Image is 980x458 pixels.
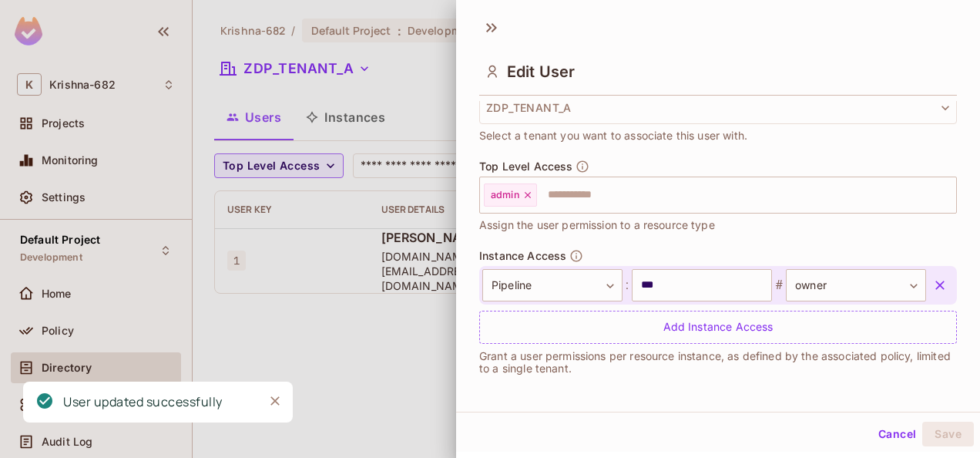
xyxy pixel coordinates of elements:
span: : [623,276,632,295]
button: Close [263,389,287,413]
div: User updated successfully [63,392,223,412]
span: Instance Access [479,250,566,262]
div: Pipeline [482,269,623,301]
button: Cancel [872,422,922,446]
div: owner [786,269,926,301]
button: Save [922,422,974,446]
p: Grant a user permissions per resource instance, as defined by the associated policy, limited to a... [479,350,957,375]
span: Edit User [507,62,575,81]
span: admin [491,189,519,201]
div: Add Instance Access [479,311,957,344]
span: Top Level Access [479,160,572,173]
span: Select a tenant you want to associate this user with. [479,127,747,144]
button: ZDP_TENANT_A [479,92,957,124]
div: admin [484,184,537,207]
span: Assign the user permission to a resource type [479,217,715,234]
span: # [772,276,786,295]
button: Open [948,193,951,196]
